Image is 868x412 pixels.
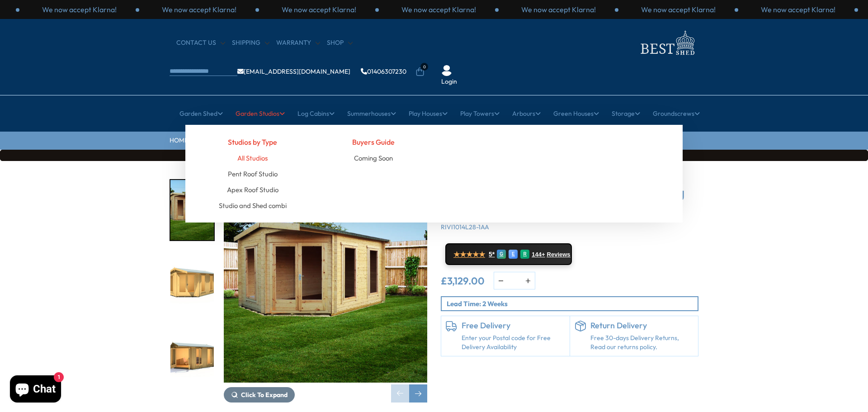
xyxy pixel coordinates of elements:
p: We now accept Klarna! [401,5,476,14]
a: [EMAIL_ADDRESS][DOMAIN_NAME] [237,68,350,75]
img: User Icon [441,65,452,76]
p: We now accept Klarna! [521,5,596,14]
div: 1 / 14 [170,179,215,241]
a: 01406307230 [361,68,406,75]
p: We now accept Klarna! [761,5,835,14]
img: NewRivington4_47d50623-df5a-41c8-902c-b5690d74aa06_200x200.jpg [170,180,214,240]
div: 2 / 3 [618,5,738,14]
a: Pent Roof Studio [228,166,278,182]
p: We now accept Klarna! [42,5,117,14]
p: Lead Time: 2 Weeks [447,299,698,308]
div: G [497,250,506,259]
inbox-online-store-chat: Shopify online store chat [7,375,64,405]
div: 3 / 3 [738,5,858,14]
a: Studio and Shed combi [219,198,287,213]
span: 0 [420,63,428,71]
p: We now accept Klarna! [641,5,716,14]
a: Apex Roof Studio [227,182,278,198]
a: ★★★★★ 5* G E R 144+ Reviews [445,243,572,265]
a: Storage [612,102,640,125]
span: ★★★★★ [453,250,485,259]
img: Rivington_10x14_2960x4340_28mm_045_200x200.jpg [170,251,214,311]
span: RIVI1014L28-1AA [441,223,489,231]
a: Enter your Postal code for Free Delivery Availability [462,334,565,351]
a: Summerhouses [347,102,396,125]
img: Shire 10x14 Rivington Corner log cabin 28mm logs - Best Shed [224,179,427,383]
div: E [509,250,518,259]
a: Play Towers [460,102,500,125]
span: Click To Expand [241,391,288,399]
div: 3 / 3 [19,5,139,14]
div: 1 / 14 [224,179,427,403]
div: 2 / 3 [259,5,379,14]
a: 0 [415,67,425,76]
div: 3 / 14 [170,321,215,383]
a: Warranty [276,38,320,47]
a: Shipping [232,38,269,47]
a: Coming Soon [354,150,393,166]
a: Login [441,77,457,86]
a: Garden Studios [236,102,285,125]
p: Free 30-days Delivery Returns, Read our returns policy. [590,334,694,351]
a: All Studios [237,150,268,166]
div: 1 / 3 [499,5,618,14]
img: Rivington10x142960x434028mm030LIFESTYLE_1c89b5f4-3243-44a2-9e05-efaee5c3177c_200x200.jpg [170,322,214,382]
span: 144+ [532,251,545,258]
p: We now accept Klarna! [282,5,356,14]
h6: Return Delivery [590,321,694,331]
a: Shop [327,38,353,47]
div: 1 / 3 [139,5,259,14]
div: R [520,250,529,259]
span: Reviews [547,251,571,258]
a: Log Cabins [297,102,335,125]
a: Arbours [512,102,541,125]
h4: Buyers Guide [320,134,428,150]
a: Garden Shed [179,102,223,125]
a: CONTACT US [176,38,225,47]
ins: £3,129.00 [441,276,485,286]
div: 3 / 3 [379,5,499,14]
a: HOME [170,136,188,145]
div: Next slide [409,384,427,403]
div: Previous slide [391,384,409,403]
h6: Free Delivery [462,321,565,331]
h4: Studios by Type [199,134,307,150]
img: logo [635,28,698,57]
a: Green Houses [553,102,599,125]
button: Click To Expand [224,387,295,403]
p: We now accept Klarna! [162,5,236,14]
div: 2 / 14 [170,250,215,312]
a: Play Houses [409,102,448,125]
a: Groundscrews [653,102,700,125]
